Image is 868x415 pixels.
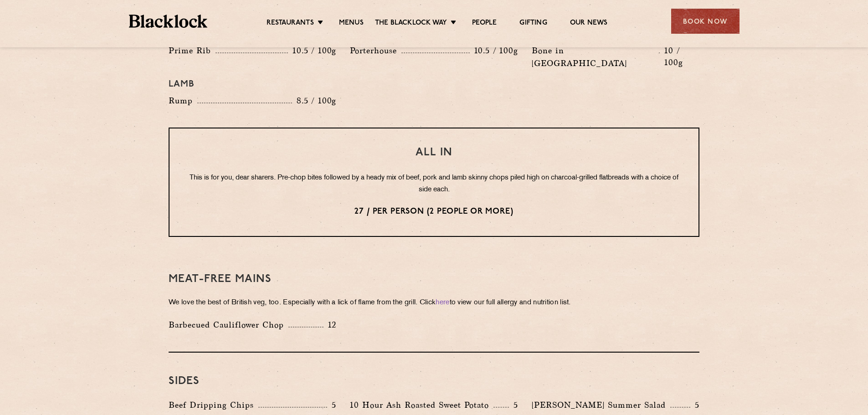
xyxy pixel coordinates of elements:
[570,19,608,29] a: Our News
[169,318,288,331] p: Barbecued Cauliflower Chop
[129,15,208,28] img: BL_Textured_Logo-footer-cropped.svg
[375,19,447,29] a: The Blacklock Way
[324,319,337,331] p: 12
[169,399,258,411] p: Beef Dripping Chips
[350,399,493,411] p: 10 Hour Ash Roasted Sweet Potato
[532,44,659,70] p: Bone in [GEOGRAPHIC_DATA]
[292,95,336,107] p: 8.5 / 100g
[169,297,699,309] p: We love the best of British veg, too. Especially with a lick of flame from the grill. Click to vi...
[327,399,336,411] p: 5
[188,206,680,218] p: 27 / per person (2 people or more)
[470,45,518,56] p: 10.5 / 100g
[169,94,197,107] p: Rump
[436,299,449,306] a: here
[671,9,740,34] div: Book Now
[169,273,699,285] h3: Meat-Free mains
[339,19,364,29] a: Menus
[169,375,699,387] h3: Sides
[532,399,670,411] p: [PERSON_NAME] Summer Salad
[660,45,699,68] p: 10 / 100g
[519,19,547,29] a: Gifting
[188,147,680,159] h3: All In
[509,399,518,411] p: 5
[288,45,336,56] p: 10.5 / 100g
[267,19,314,29] a: Restaurants
[169,44,216,57] p: Prime Rib
[690,399,699,411] p: 5
[472,19,497,29] a: People
[188,172,680,196] p: This is for you, dear sharers. Pre-chop bites followed by a heady mix of beef, pork and lamb skin...
[350,44,401,57] p: Porterhouse
[169,79,699,90] h4: Lamb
